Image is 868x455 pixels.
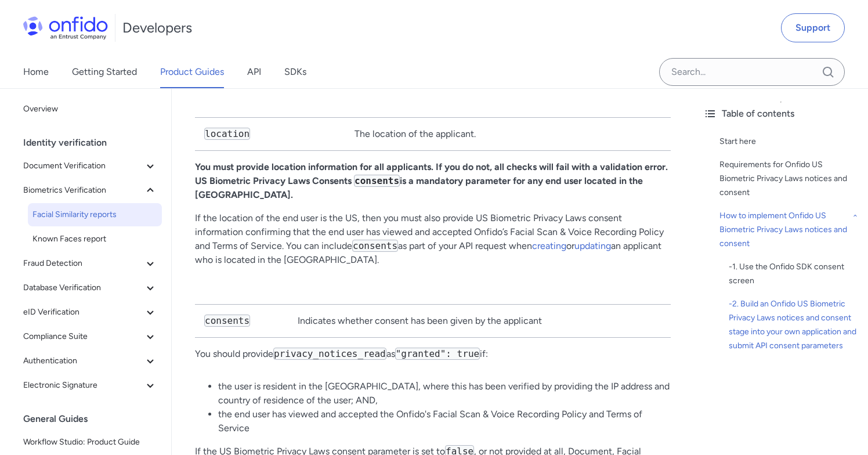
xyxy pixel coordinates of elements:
button: Document Verification [19,154,162,178]
td: Indicates whether consent has been given by the applicant [288,304,671,337]
button: Fraud Detection [19,252,162,275]
a: Product Guides [160,56,224,88]
a: How to implement Onfido US Biometric Privacy Laws notices and consent [719,209,859,251]
a: SDKs [284,56,306,88]
li: the end user has viewed and accepted the Onfido's Facial Scan & Voice Recording Policy and Terms ... [218,407,671,435]
a: updating [574,240,611,251]
li: the user is resident in the [GEOGRAPHIC_DATA], where this has been verified by providing the IP a... [218,380,671,407]
code: consents [204,315,250,327]
button: Compliance Suite [19,325,162,348]
div: - 2. Build an Onfido US Biometric Privacy Laws notices and consent stage into your own applicatio... [729,297,859,353]
p: If the location of the end user is the US, then you must also provide US Biometric Privacy Laws c... [195,211,671,267]
a: Support [781,13,845,42]
td: The location of the applicant. [345,117,671,150]
button: Authentication [19,349,162,373]
button: Database Verification [19,276,162,299]
a: -2. Build an Onfido US Biometric Privacy Laws notices and consent stage into your own application... [729,297,859,353]
span: Overview [23,102,157,116]
strong: US Biometric Privacy Laws Consents [195,175,352,186]
code: consents [352,240,398,252]
a: Facial Similarity reports [28,203,162,226]
img: Onfido Logo [23,16,108,39]
a: Workflow Studio: Product Guide [19,431,162,454]
a: -1. Use the Onfido SDK consent screen [729,260,859,288]
button: Electronic Signature [19,374,162,397]
a: Getting Started [72,56,137,88]
a: Known Faces report [28,228,162,251]
span: Database Verification [23,281,143,295]
a: API [247,56,261,88]
code: consents [354,175,400,187]
span: Fraud Detection [23,257,143,270]
span: Authentication [23,354,143,368]
a: creating [532,240,566,251]
button: Biometrics Verification [19,179,162,202]
span: Workflow Studio: Product Guide [23,435,157,449]
a: Requirements for Onfido US Biometric Privacy Laws notices and consent [719,158,859,200]
strong: is a mandatory parameter for any end user located in the [GEOGRAPHIC_DATA]. [195,175,643,200]
span: eID Verification [23,305,143,319]
code: privacy_notices_read [273,348,386,360]
div: - 1. Use the Onfido SDK consent screen [729,260,859,288]
span: Document Verification [23,159,143,173]
span: Known Faces report [32,232,157,246]
a: Home [23,56,49,88]
a: Overview [19,98,162,121]
span: Electronic Signature [23,378,143,392]
div: Table of contents [703,107,859,121]
code: location [204,128,250,140]
button: eID Verification [19,301,162,324]
div: Identity verification [23,131,167,154]
p: You should provide as if: [195,347,671,361]
strong: You must provide location information for all applicants. If you do not, all checks will fail wit... [195,161,668,172]
span: Compliance Suite [23,330,143,344]
span: Biometrics Verification [23,183,143,197]
input: Onfido search input field [659,58,845,86]
h1: Developers [122,19,192,37]
div: General Guides [23,407,167,431]
code: "granted": true [395,348,480,360]
a: Start here [719,135,859,149]
span: Facial Similarity reports [32,208,157,222]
